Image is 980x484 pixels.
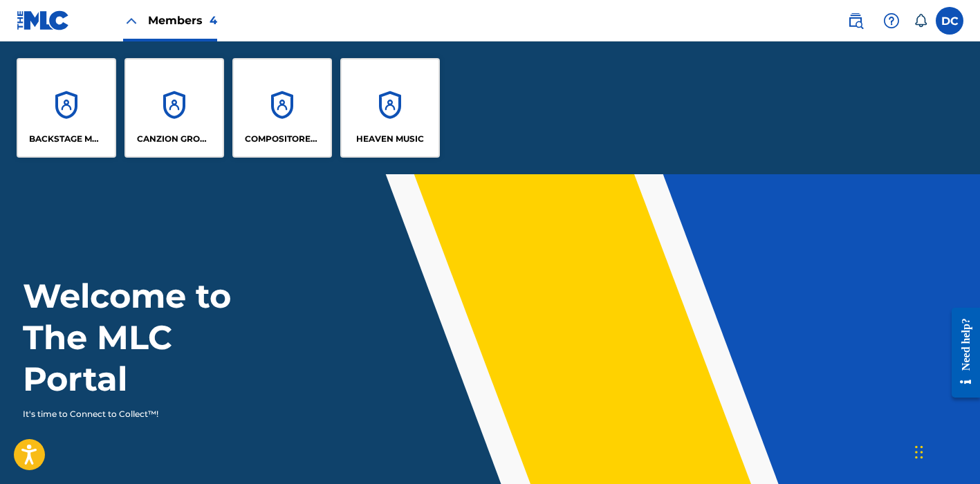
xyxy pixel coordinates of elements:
span: 4 [210,14,217,27]
p: It's time to Connect to Collect™! [23,408,263,420]
div: Widget de chat [911,418,980,484]
h1: Welcome to The MLC Portal [23,275,281,400]
div: Help [878,7,905,35]
p: BACKSTAGE MUSIC [29,133,104,145]
p: CANZION GROUP LP [137,133,212,145]
img: help [883,12,900,29]
iframe: Resource Center [941,296,980,410]
iframe: Chat Widget [911,418,980,484]
div: User Menu [936,7,963,35]
a: AccountsCANZION GROUP LP [124,58,224,158]
div: Notifications [914,14,927,28]
a: AccountsBACKSTAGE MUSIC [17,58,116,158]
a: Public Search [842,7,869,35]
div: Arrastrar [915,431,923,473]
a: AccountsCOMPOSITORES PUBLISHING [232,58,332,158]
span: Members [148,12,217,28]
img: MLC Logo [17,10,70,30]
a: AccountsHEAVEN MUSIC [340,58,440,158]
img: Close [123,12,140,29]
img: search [847,12,864,29]
p: COMPOSITORES PUBLISHING [245,133,320,145]
p: HEAVEN MUSIC [356,133,424,145]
